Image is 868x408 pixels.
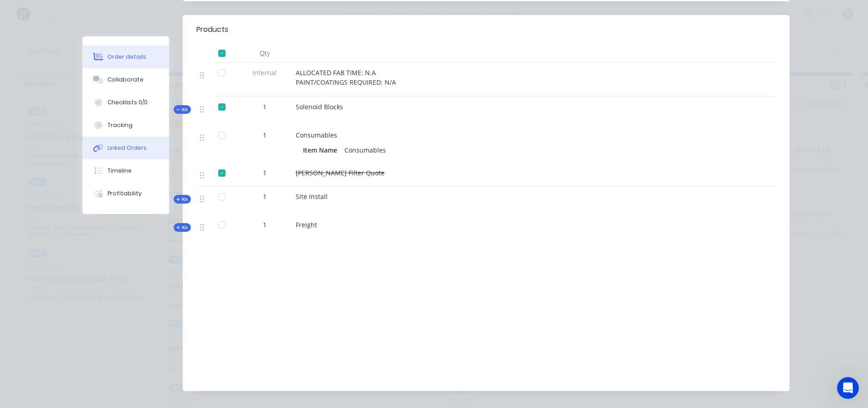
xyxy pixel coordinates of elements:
[42,256,140,275] button: Send us a message
[82,137,169,159] button: Linked Orders
[87,41,113,51] div: • [DATE]
[108,167,132,175] div: Timeline
[837,377,859,399] iframe: Intercom live chat
[82,182,169,205] button: Profitability
[137,284,182,321] button: Help
[108,189,142,198] div: Profitability
[82,46,169,68] button: Order details
[82,114,169,137] button: Tracking
[91,284,137,321] button: News
[46,284,91,321] button: Messages
[263,102,267,112] span: 1
[263,192,267,201] span: 1
[176,224,188,231] span: Kit
[108,98,148,107] div: Checklists 0/0
[296,131,337,139] span: Consumables
[10,32,29,50] img: Profile image for Cathy
[341,143,390,157] div: Consumables
[174,223,191,232] div: Kit
[108,121,133,129] div: Tracking
[82,159,169,182] button: Timeline
[32,41,85,51] div: [PERSON_NAME]
[51,307,86,313] span: Messages
[82,91,169,114] button: Checklists 0/0
[237,44,292,62] div: Qty
[263,130,267,140] span: 1
[152,307,167,313] span: Help
[263,168,267,178] span: 1
[176,106,188,113] span: Kit
[296,168,385,177] span: [PERSON_NAME] Filter Quote
[241,68,288,77] span: Internal
[108,144,147,152] div: Linked Orders
[303,143,341,157] div: Item Name
[296,220,317,229] span: Freight
[196,24,228,35] div: Products
[296,68,396,87] span: ALLOCATED FAB TIME: N.A PAINT/COATINGS REQUIRED: N/A
[108,76,144,84] div: Collaborate
[108,53,146,61] div: Order details
[32,32,448,40] span: Hey [PERSON_NAME] 👋 Welcome to Factory! Take a look around, and if you have any questions just le...
[67,4,117,20] h1: Messages
[13,307,32,313] span: Home
[160,4,176,20] div: Close
[174,105,191,114] div: Kit
[176,196,188,203] span: Kit
[296,192,328,201] span: Site Install
[174,195,191,204] div: Kit
[82,68,169,91] button: Collaborate
[105,307,123,313] span: News
[263,220,267,229] span: 1
[296,102,343,111] span: Solenoid Blocks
